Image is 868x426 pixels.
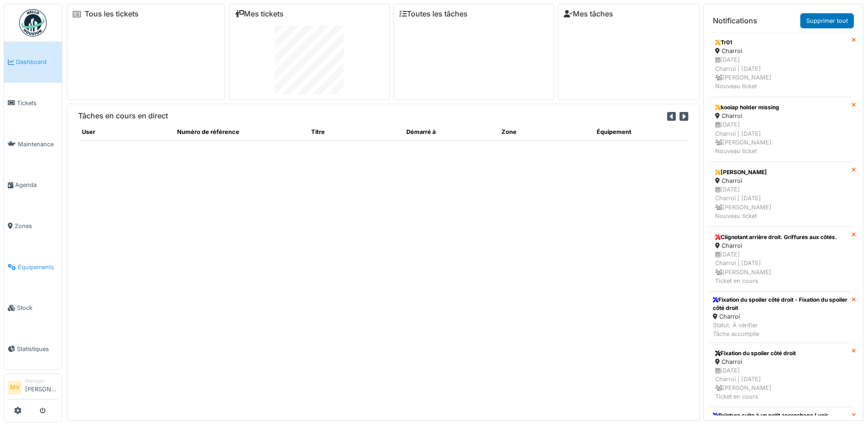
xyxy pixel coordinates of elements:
[713,296,848,312] div: Fixation du spoiler côté droit - Fixation du spoiler côté droit
[17,345,58,353] span: Statistiques
[715,168,846,176] div: [PERSON_NAME]
[16,58,58,66] span: Dashboard
[25,378,58,384] div: Manager
[307,124,403,140] th: Titre
[17,304,58,312] span: Stock
[85,10,139,18] a: Tous les tickets
[78,112,168,120] h6: Tâches en cours en direct
[4,165,62,206] a: Agenda
[17,99,58,107] span: Tickets
[709,97,852,162] a: kooiap holder missing Charroi [DATE]Charroi | [DATE] [PERSON_NAME]Nouveau ticket
[399,10,468,18] a: Toutes les tâches
[235,10,284,18] a: Mes tickets
[4,42,62,83] a: Dashboard
[15,222,58,230] span: Zones
[564,10,613,18] a: Mes tâches
[713,312,848,321] div: Charroi
[715,185,846,220] div: [DATE] Charroi | [DATE] [PERSON_NAME] Nouveau ticket
[4,288,62,329] a: Stock
[8,381,22,394] li: MV
[709,343,852,408] a: Fixation du spoiler côté droit Charroi [DATE]Charroi | [DATE] [PERSON_NAME]Ticket en cours
[709,32,852,97] a: Tr01 Charroi [DATE]Charroi | [DATE] [PERSON_NAME]Nouveau ticket
[715,357,846,366] div: Charroi
[82,128,95,135] span: translation missing: fr.shared.user
[173,124,307,140] th: Numéro de référence
[715,120,846,155] div: [DATE] Charroi | [DATE] [PERSON_NAME] Nouveau ticket
[715,112,846,120] div: Charroi
[25,378,58,397] li: [PERSON_NAME]
[4,206,62,247] a: Zones
[4,329,62,370] a: Statistiques
[715,366,846,401] div: [DATE] Charroi | [DATE] [PERSON_NAME] Ticket en cours
[715,47,846,55] div: Charroi
[18,263,58,272] span: Équipements
[403,124,498,140] th: Démarré à
[4,83,62,124] a: Tickets
[498,124,593,140] th: Zone
[715,103,846,112] div: kooiap holder missing
[715,241,846,250] div: Charroi
[18,140,58,149] span: Maintenance
[593,124,688,140] th: Équipement
[713,321,848,338] div: Statut: À vérifier Tâche accomplie
[800,13,854,28] a: Supprimer tout
[715,250,846,285] div: [DATE] Charroi | [DATE] [PERSON_NAME] Ticket en cours
[8,378,58,399] a: MV Manager[PERSON_NAME]
[709,162,852,227] a: [PERSON_NAME] Charroi [DATE]Charroi | [DATE] [PERSON_NAME]Nouveau ticket
[15,181,58,189] span: Agenda
[4,246,62,288] a: Équipements
[715,349,846,357] div: Fixation du spoiler côté droit
[715,38,846,47] div: Tr01
[4,123,62,165] a: Maintenance
[709,227,852,292] a: Clignotant arrière droit. Griffures aux côtés. Charroi [DATE]Charroi | [DATE] [PERSON_NAME]Ticket...
[713,16,757,25] h6: Notifications
[715,176,846,185] div: Charroi
[709,292,852,343] a: Fixation du spoiler côté droit - Fixation du spoiler côté droit Charroi Statut: À vérifierTâche a...
[715,233,846,241] div: Clignotant arrière droit. Griffures aux côtés.
[715,55,846,91] div: [DATE] Charroi | [DATE] [PERSON_NAME] Nouveau ticket
[19,9,47,37] img: Badge_color-CXgf-gQk.svg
